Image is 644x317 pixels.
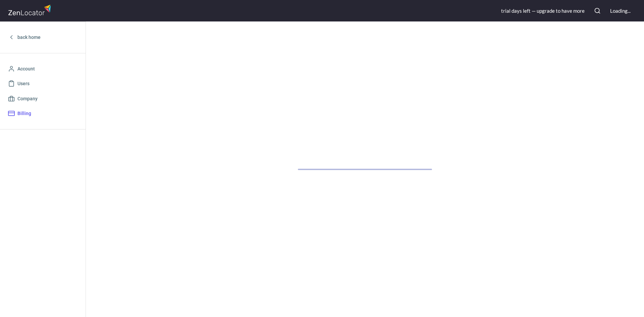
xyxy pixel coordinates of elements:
span: back home [17,33,41,42]
a: Company [5,91,80,106]
div: Loading... [610,7,631,14]
a: Account [5,61,80,76]
a: back home [5,30,80,45]
a: Users [5,76,80,91]
span: Users [17,80,30,88]
a: Billing [5,106,80,121]
span: Account [17,65,35,73]
img: zenlocator [8,3,53,17]
button: Search [590,3,605,18]
div: trial day s left — upgrade to have more [501,7,585,14]
span: Company [17,95,38,103]
span: Billing [17,109,31,118]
